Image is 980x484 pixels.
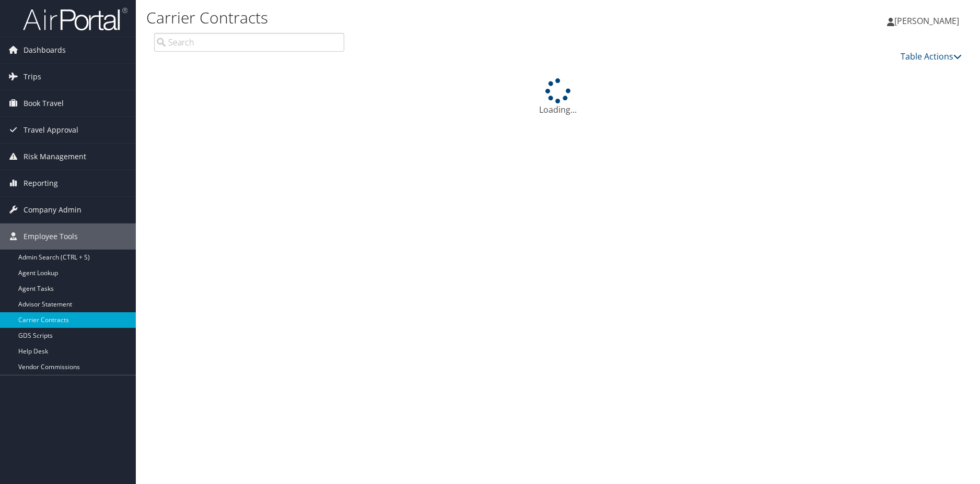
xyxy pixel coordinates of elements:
[154,33,344,52] input: Search
[24,144,86,170] span: Risk Management
[24,37,66,63] span: Dashboards
[887,5,970,37] a: [PERSON_NAME]
[24,64,41,90] span: Trips
[24,223,78,250] span: Employee Tools
[24,170,58,196] span: Reporting
[23,7,127,31] img: airportal-logo.png
[894,15,959,27] span: [PERSON_NAME]
[24,90,64,116] span: Book Travel
[901,51,962,62] a: Table Actions
[146,78,970,116] div: Loading...
[146,7,695,29] h1: Carrier Contracts
[24,197,81,223] span: Company Admin
[24,117,78,143] span: Travel Approval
